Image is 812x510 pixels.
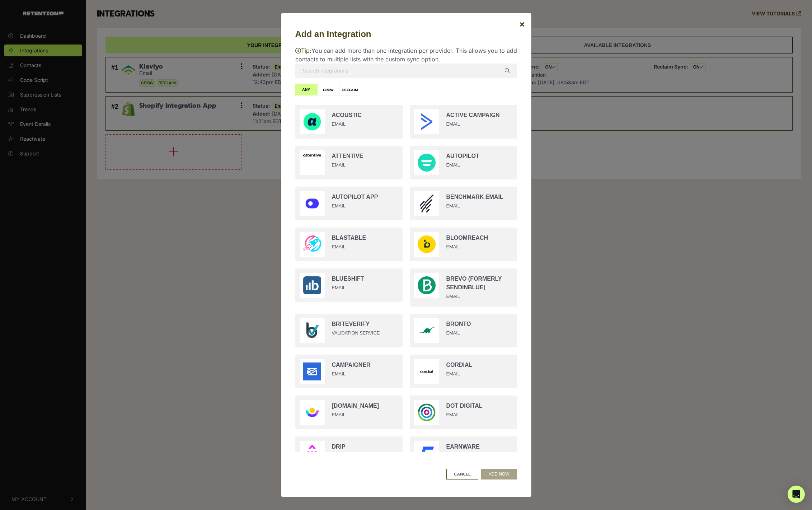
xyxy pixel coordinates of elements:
span: × [519,19,525,29]
input: Search integrations [295,64,517,78]
p: You can add more than one integration per provider. This allows you to add contacts to multiple l... [295,46,517,64]
button: Close [513,14,531,34]
label: ANY [295,84,318,95]
span: Tip: [295,47,311,54]
label: GROW [317,84,339,95]
div: Open Intercom Messenger [788,486,805,503]
h5: Add an Integration [295,28,517,41]
label: RECLAIM [339,84,361,95]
